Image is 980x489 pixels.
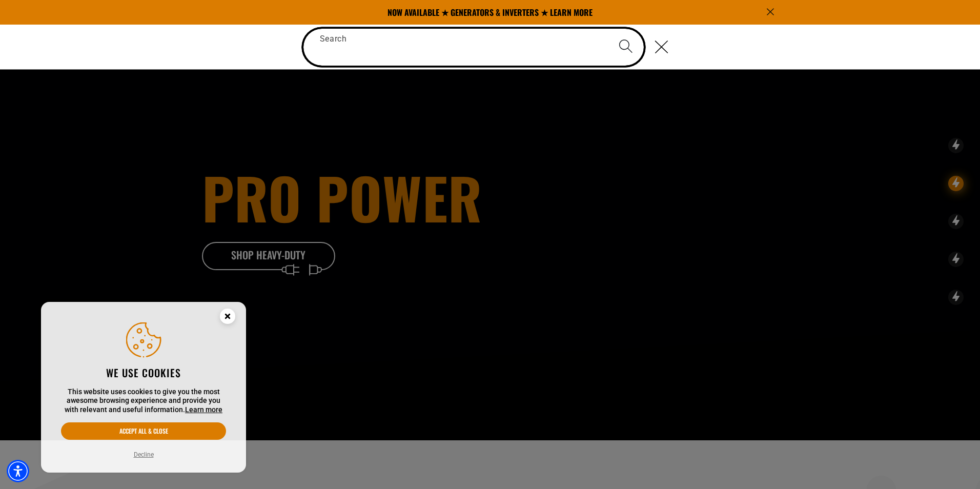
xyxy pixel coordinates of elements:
a: This website uses cookies to give you the most awesome browsing experience and provide you with r... [185,405,222,414]
h2: We use cookies [61,366,226,379]
div: Accessibility Menu [7,460,29,482]
button: Accept all & close [61,422,226,440]
button: Search [608,29,644,65]
button: Close [645,29,678,65]
aside: Cookie Consent [41,302,246,473]
button: Close this option [209,302,246,334]
p: This website uses cookies to give you the most awesome browsing experience and provide you with r... [61,388,226,415]
button: Decline [131,450,157,460]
